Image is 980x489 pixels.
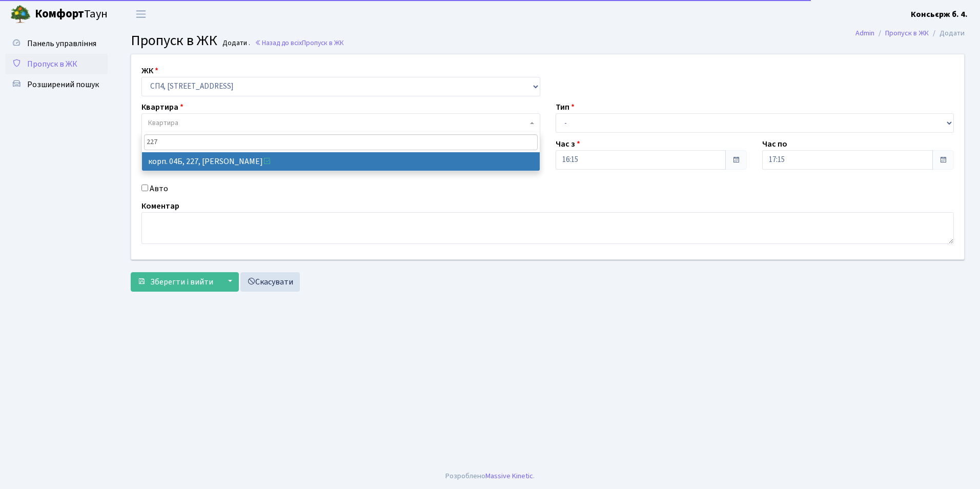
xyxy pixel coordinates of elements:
a: Консьєрж б. 4. [911,8,968,21]
div: Розроблено . [445,471,535,482]
img: logo.png [10,4,31,25]
span: Пропуск в ЖК [302,38,344,48]
a: Панель управління [5,33,108,54]
span: Таун [35,6,108,23]
span: Зберегти і вийти [150,276,213,288]
span: Пропуск в ЖК [27,58,77,70]
label: Коментар [141,200,179,212]
button: Переключити навігацію [128,6,154,23]
a: Пропуск в ЖК [885,28,929,38]
li: Додати [929,28,965,39]
b: Консьєрж б. 4. [911,9,968,20]
label: Квартира [141,101,183,113]
a: Пропуск в ЖК [5,54,108,74]
label: Тип [556,101,575,113]
small: Додати . [220,39,250,48]
span: Розширений пошук [27,79,99,90]
span: Квартира [148,118,178,128]
a: Розширений пошук [5,74,108,95]
label: Час з [556,138,580,150]
b: Комфорт [35,6,84,22]
button: Зберегти і вийти [131,272,220,292]
nav: breadcrumb [840,23,980,44]
label: Час по [762,138,787,150]
a: Massive Kinetic [485,471,533,481]
span: Пропуск в ЖК [131,30,217,51]
a: Admin [855,28,874,38]
label: Авто [150,182,168,195]
a: Скасувати [240,272,300,292]
a: Назад до всіхПропуск в ЖК [255,38,344,48]
label: ЖК [141,65,158,77]
li: корп. 04Б, 227, [PERSON_NAME] [142,152,540,171]
span: Панель управління [27,38,96,49]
